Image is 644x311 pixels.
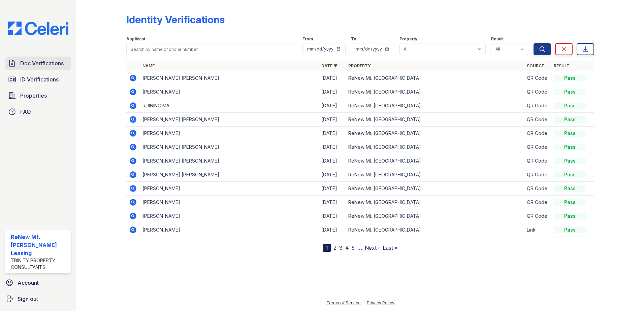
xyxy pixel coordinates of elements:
[140,127,319,140] td: [PERSON_NAME]
[333,244,336,251] a: 2
[524,209,551,223] td: QR Code
[524,168,551,182] td: QR Code
[319,140,346,154] td: [DATE]
[554,185,586,192] div: Pass
[346,140,524,154] td: ReNew Mt. [GEOGRAPHIC_DATA]
[554,144,586,150] div: Pass
[140,196,319,209] td: [PERSON_NAME]
[20,75,59,83] span: ID Verifications
[554,199,586,206] div: Pass
[524,99,551,113] td: QR Code
[554,158,586,164] div: Pass
[399,36,417,42] label: Property
[319,85,346,99] td: [DATE]
[18,295,38,303] span: Sign out
[346,182,524,196] td: ReNew Mt. [GEOGRAPHIC_DATA]
[11,233,68,257] div: ReNew Mt. [PERSON_NAME] Leasing
[339,244,343,251] a: 3
[346,127,524,140] td: ReNew Mt. [GEOGRAPHIC_DATA]
[3,276,74,289] a: Account
[527,63,544,68] a: Source
[319,154,346,168] td: [DATE]
[319,99,346,113] td: [DATE]
[365,244,380,251] a: Next ›
[554,130,586,137] div: Pass
[140,71,319,85] td: [PERSON_NAME] [PERSON_NAME]
[18,279,39,287] span: Account
[319,113,346,127] td: [DATE]
[524,127,551,140] td: QR Code
[554,213,586,219] div: Pass
[554,89,586,95] div: Pass
[319,209,346,223] td: [DATE]
[346,99,524,113] td: ReNew Mt. [GEOGRAPHIC_DATA]
[140,168,319,182] td: [PERSON_NAME] [PERSON_NAME]
[524,140,551,154] td: QR Code
[351,36,356,42] label: To
[142,63,155,68] a: Name
[321,63,337,68] a: Date ▼
[140,223,319,237] td: [PERSON_NAME]
[491,36,504,42] label: Result
[20,59,64,67] span: Doc Verifications
[524,85,551,99] td: QR Code
[346,71,524,85] td: ReNew Mt. [GEOGRAPHIC_DATA]
[357,244,362,252] span: …
[140,113,319,127] td: [PERSON_NAME] [PERSON_NAME]
[363,300,364,305] div: |
[554,63,570,68] a: Result
[346,196,524,209] td: ReNew Mt. [GEOGRAPHIC_DATA]
[323,244,331,252] div: 1
[3,22,74,35] img: CE_Logo_Blue-a8612792a0a2168367f1c8372b55b34899dd931a85d93a1a3d3e32e68fde9ad4.png
[319,71,346,85] td: [DATE]
[319,127,346,140] td: [DATE]
[346,209,524,223] td: ReNew Mt. [GEOGRAPHIC_DATA]
[319,223,346,237] td: [DATE]
[367,300,394,305] a: Privacy Policy
[140,182,319,196] td: [PERSON_NAME]
[524,154,551,168] td: QR Code
[346,168,524,182] td: ReNew Mt. [GEOGRAPHIC_DATA]
[126,13,225,26] div: Identity Verifications
[5,105,71,118] a: FAQ
[140,85,319,99] td: [PERSON_NAME]
[140,99,319,113] td: RUINING MA
[383,244,397,251] a: Last »
[352,244,355,251] a: 5
[346,85,524,99] td: ReNew Mt. [GEOGRAPHIC_DATA]
[3,292,74,306] a: Sign out
[5,57,71,70] a: Doc Verifications
[346,223,524,237] td: ReNew Mt. [GEOGRAPHIC_DATA]
[554,171,586,178] div: Pass
[524,182,551,196] td: QR Code
[346,113,524,127] td: ReNew Mt. [GEOGRAPHIC_DATA]
[346,154,524,168] td: ReNew Mt. [GEOGRAPHIC_DATA]
[140,154,319,168] td: [PERSON_NAME] [PERSON_NAME]
[326,300,361,305] a: Terms of Service
[140,140,319,154] td: [PERSON_NAME] [PERSON_NAME]
[524,196,551,209] td: QR Code
[554,116,586,123] div: Pass
[20,92,47,100] span: Properties
[319,196,346,209] td: [DATE]
[319,168,346,182] td: [DATE]
[554,102,586,109] div: Pass
[302,36,313,42] label: From
[11,257,68,271] div: Trinity Property Consultants
[524,71,551,85] td: QR Code
[524,223,551,237] td: Link
[524,113,551,127] td: QR Code
[126,43,297,55] input: Search by name or phone number
[140,209,319,223] td: [PERSON_NAME]
[345,244,349,251] a: 4
[554,75,586,81] div: Pass
[5,89,71,102] a: Properties
[554,227,586,233] div: Pass
[319,182,346,196] td: [DATE]
[126,36,145,42] label: Applicant
[20,108,31,116] span: FAQ
[348,63,371,68] a: Property
[5,73,71,86] a: ID Verifications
